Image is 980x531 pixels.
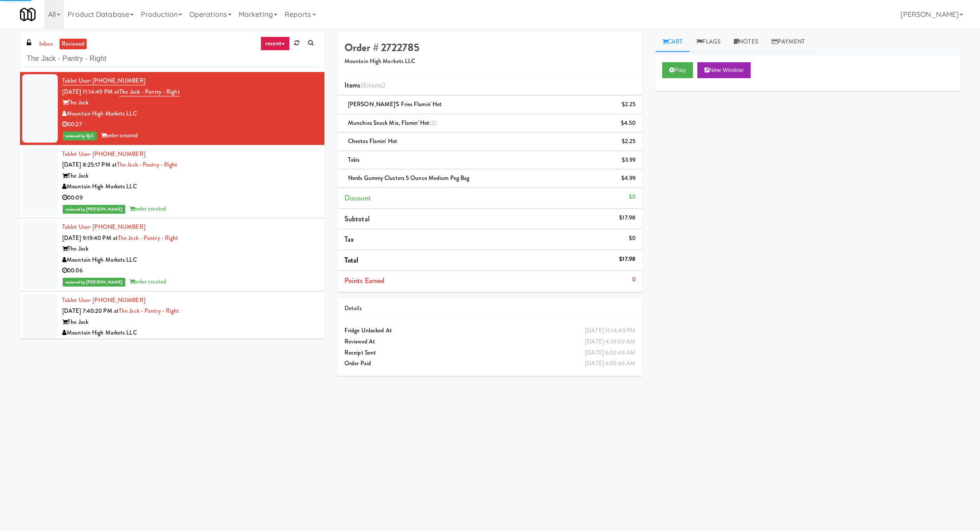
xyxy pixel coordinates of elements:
div: Mountain High Markets LLC [62,327,318,339]
button: New Window [697,62,751,78]
span: Items [344,80,385,90]
span: order created [101,131,138,140]
span: Takis [348,156,360,164]
div: Reviewed At [344,336,636,347]
a: The Jack - Pantry - Right [119,307,180,315]
div: Mountain High Markets LLC [62,108,318,120]
div: [DATE] 6:02:46 AM [585,347,636,359]
a: The Jack - Pantry - Right [119,88,180,96]
span: [DATE] 7:40:20 PM at [62,307,119,315]
li: Tablet User· [PHONE_NUMBER][DATE] 8:25:17 PM atThe Jack - Pantry - RightThe JackMountain High Mar... [20,145,324,219]
a: Flags [690,32,728,52]
div: Order Paid [344,358,636,369]
div: [DATE] 11:14:49 PM [585,325,636,336]
span: Subtotal [344,214,370,224]
div: $4.99 [621,173,636,184]
a: inbox [37,39,55,50]
span: (2) [429,119,437,127]
div: 0 [632,274,636,285]
div: $17.98 [619,212,636,224]
span: [PERSON_NAME]'s Fries Flamin' Hot [348,100,442,108]
a: Notes [727,32,765,52]
li: Tablet User· [PHONE_NUMBER][DATE] 9:19:40 PM atThe Jack - Pantry - RightThe JackMountain High Mar... [20,218,324,291]
ng-pluralize: items [367,80,383,90]
span: order created [129,204,166,213]
span: Nerds Gummy Clusters 5 Ounce Medium Peg Bag [348,174,469,182]
a: Payment [765,32,812,52]
div: Fridge Unlocked At [344,325,636,336]
span: reviewed by [PERSON_NAME] [63,278,125,287]
span: Cheetos Flamin' Hot [348,137,397,145]
div: [DATE] 4:39:09 AM [585,336,636,347]
a: Tablet User· [PHONE_NUMBER] [62,296,145,304]
div: Mountain High Markets LLC [62,255,318,266]
div: $0 [629,192,636,203]
span: · [PHONE_NUMBER] [90,150,145,158]
div: $2.25 [622,99,636,110]
div: The Jack [62,171,318,182]
div: $3.99 [622,155,636,166]
a: The Jack - Pantry - Right [118,234,179,242]
div: The Jack [62,97,318,108]
span: order created [129,277,166,286]
input: Search vision orders [27,51,318,67]
img: Micromart [20,7,36,22]
div: 00:09 [62,192,318,204]
span: Munchies Snack Mix, Flamin' Hot [348,119,437,127]
div: Receipt Sent [344,347,636,359]
div: $4.50 [621,118,636,129]
a: Tablet User· [PHONE_NUMBER] [62,76,145,85]
a: Cart [656,32,690,52]
a: The Jack - Pantry - Right [117,160,178,169]
div: 00:27 [62,119,318,130]
button: Play [662,62,693,78]
h4: Order # 2722785 [344,42,636,53]
a: Tablet User· [PHONE_NUMBER] [62,150,145,158]
span: Total [344,255,359,265]
span: Discount [344,193,371,203]
div: $17.98 [619,254,636,265]
h5: Mountain High Markets LLC [344,58,636,65]
span: · [PHONE_NUMBER] [90,76,145,85]
span: · [PHONE_NUMBER] [90,296,145,304]
span: · [PHONE_NUMBER] [90,223,145,231]
div: [DATE] 6:02:46 AM [585,358,636,369]
span: [DATE] 9:19:40 PM at [62,234,118,242]
a: reviewed [60,39,87,50]
li: Tablet User· [PHONE_NUMBER][DATE] 7:40:20 PM atThe Jack - Pantry - RightThe JackMountain High Mar... [20,291,324,365]
div: The Jack [62,317,318,328]
span: (6 ) [361,80,385,90]
div: The Jack [62,244,318,255]
span: [DATE] 11:14:49 PM at [62,88,119,96]
span: Tax [344,234,354,244]
div: Mountain High Markets LLC [62,181,318,192]
div: $0 [629,233,636,244]
div: Details [344,303,636,314]
div: $2.25 [622,136,636,147]
li: Tablet User· [PHONE_NUMBER][DATE] 11:14:49 PM atThe Jack - Pantry - RightThe JackMountain High Ma... [20,72,324,145]
div: 00:06 [62,265,318,276]
span: reviewed by [PERSON_NAME] [63,205,125,214]
span: [DATE] 8:25:17 PM at [62,160,117,169]
span: reviewed by Bj C [63,132,97,140]
span: Points Earned [344,275,384,286]
a: Tablet User· [PHONE_NUMBER] [62,223,145,231]
a: recent [260,36,290,51]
